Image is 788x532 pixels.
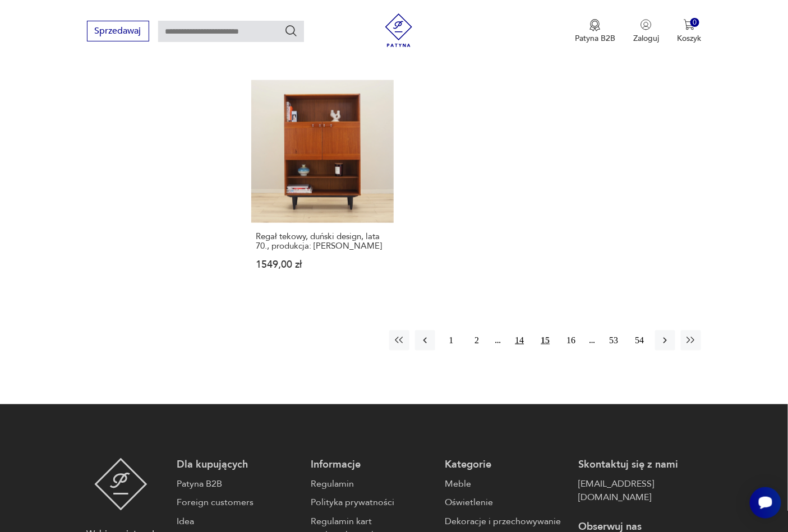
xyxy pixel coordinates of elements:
iframe: Smartsupp widget button [750,487,781,519]
a: Sprzedawaj [87,28,149,36]
button: Sprzedawaj [87,21,149,41]
button: Szukaj [284,24,298,38]
a: Dekoracje i przechowywanie [445,515,568,529]
a: Oświetlenie [445,496,568,510]
button: Zaloguj [633,19,659,44]
img: Ikona medalu [589,19,601,31]
button: 15 [535,330,555,351]
button: 16 [561,330,581,351]
a: Ikona medaluPatyna B2B [575,19,615,44]
img: Patyna - sklep z meblami i dekoracjami vintage [94,458,148,511]
p: Dla kupujących [177,458,300,472]
div: 0 [690,18,700,27]
a: Regał tekowy, duński design, lata 70., produkcja: DaniaRegał tekowy, duński design, lata 70., pro... [251,80,394,291]
a: Idea [177,515,300,529]
a: Regulamin [311,477,434,491]
button: 54 [629,330,649,351]
img: Ikonka użytkownika [640,19,652,30]
p: Informacje [311,458,434,472]
img: Patyna - sklep z meblami i dekoracjami vintage [382,13,416,47]
button: 0Koszyk [677,19,701,44]
button: 1 [441,330,461,351]
a: Foreign customers [177,496,300,510]
p: 1549,00 zł [256,260,389,269]
button: Patyna B2B [575,19,615,44]
img: Ikona koszyka [684,19,695,30]
p: Kategorie [445,458,568,472]
a: [EMAIL_ADDRESS][DOMAIN_NAME] [579,477,702,504]
a: Polityka prywatności [311,496,434,510]
h3: Regał tekowy, duński design, lata 70., produkcja: [PERSON_NAME] [256,232,389,251]
button: 53 [603,330,624,351]
button: 2 [467,330,487,351]
a: Meble [445,477,568,491]
a: Patyna B2B [177,477,300,491]
p: Skontaktuj się z nami [579,458,702,472]
button: 14 [509,330,529,351]
p: Koszyk [677,33,701,44]
p: Patyna B2B [575,33,615,44]
p: Zaloguj [633,33,659,44]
